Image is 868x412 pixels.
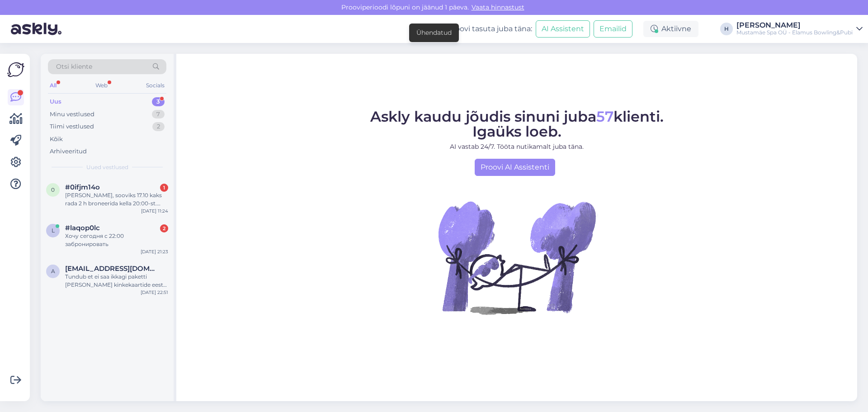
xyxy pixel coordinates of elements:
span: a [51,268,55,275]
span: 57 [596,108,613,125]
span: #laqop0lc [65,224,100,232]
div: Uus [50,97,61,106]
img: No Chat active [435,176,598,339]
div: Proovi tasuta juba täna: [430,24,532,34]
div: Kõik [50,135,63,144]
span: #0ifjm14o [65,183,100,191]
img: Askly Logo [7,61,24,78]
div: Minu vestlused [50,110,94,119]
div: 1 [160,184,168,192]
div: 7 [152,110,165,119]
span: Uued vestlused [86,163,128,171]
span: andraisakar@gmail.com [65,265,159,273]
span: Askly kaudu jõudis sinuni juba klienti. Igaüks loeb. [370,108,664,140]
a: Vaata hinnastust [469,3,527,11]
span: 0 [51,186,55,193]
div: 2 [160,224,168,232]
span: Otsi kliente [56,62,92,71]
p: AI vastab 24/7. Tööta nutikamalt juba täna. [370,142,664,152]
div: 3 [152,97,165,106]
div: Mustamäe Spa OÜ - Elamus Bowling&Pubi [736,29,853,36]
div: Tiimi vestlused [50,122,94,131]
div: Arhiveeritud [50,147,87,156]
div: [PERSON_NAME], sooviks 17.10 kaks rada 2 h broneerida kella 20:00-st. Tabelis näen, et vaba, kuid... [65,191,168,208]
div: Ühendatud [416,28,452,38]
div: Socials [144,80,166,91]
div: Tundub et ei saa ikkagi paketti [PERSON_NAME] kinkekaartide eest kui toitlustuse peab ette maksma... [65,273,168,289]
div: 2 [152,122,165,131]
a: [PERSON_NAME]Mustamäe Spa OÜ - Elamus Bowling&Pubi [736,22,863,36]
div: Web [94,80,109,91]
div: [DATE] 22:51 [141,289,168,296]
div: Хочу сегодня с 22:00 забронировать [65,232,168,248]
button: AI Assistent [536,20,590,38]
span: l [52,227,55,234]
div: [DATE] 11:24 [141,208,168,214]
div: [DATE] 21:23 [141,248,168,255]
a: Proovi AI Assistenti [475,159,555,176]
button: Emailid [594,20,632,38]
div: H [720,23,733,35]
div: Aktiivne [643,21,698,37]
div: [PERSON_NAME] [736,22,853,29]
div: All [48,80,58,91]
